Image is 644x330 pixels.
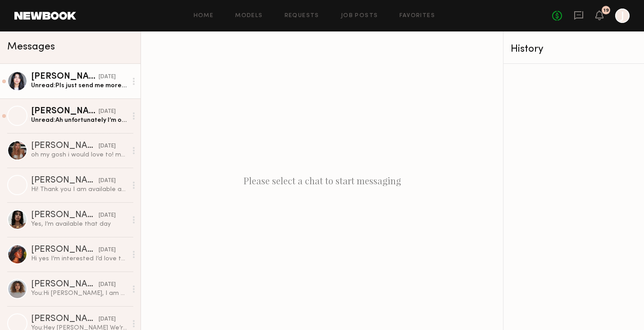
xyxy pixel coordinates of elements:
[99,281,116,289] div: [DATE]
[31,176,99,185] div: [PERSON_NAME]
[31,151,127,159] div: oh my gosh i would love to! my friend [PERSON_NAME] just collabed with you guys!
[31,254,127,263] div: Hi yes I’m interested I’d love to hear more
[99,177,116,185] div: [DATE]
[31,280,99,289] div: [PERSON_NAME]
[399,13,435,19] a: Favorites
[194,13,214,19] a: Home
[31,220,127,228] div: Yes, I’m available that day
[99,107,116,116] div: [DATE]
[99,142,116,151] div: [DATE]
[31,211,99,220] div: [PERSON_NAME]
[99,246,116,254] div: [DATE]
[99,315,116,324] div: [DATE]
[31,81,127,90] div: Unread: Pls just send me more details once you have them , how long, location , rate , etc🙏🏼
[141,31,503,330] div: Please select a chat to start messaging
[31,107,99,116] div: [PERSON_NAME]
[31,289,127,298] div: You: Hi [PERSON_NAME], I am currently looking for a model to shoot social media content [DATE][DA...
[235,13,263,19] a: Models
[285,13,319,19] a: Requests
[603,8,609,13] div: 19
[99,211,116,220] div: [DATE]
[31,185,127,194] div: Hi! Thank you I am available and would love to be considered for social shoot. Will stay tuned - ...
[99,73,116,81] div: [DATE]
[31,72,99,81] div: [PERSON_NAME]
[31,116,127,125] div: Unread: Ah unfortunately I’m out of town and wouldn’t be able to make it for a shoot [DATE], I’m ...
[341,13,378,19] a: Job Posts
[31,315,99,324] div: [PERSON_NAME]
[615,9,630,23] a: J
[31,142,99,151] div: [PERSON_NAME]
[31,245,99,254] div: [PERSON_NAME]
[511,44,637,54] div: History
[7,42,55,52] span: Messages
